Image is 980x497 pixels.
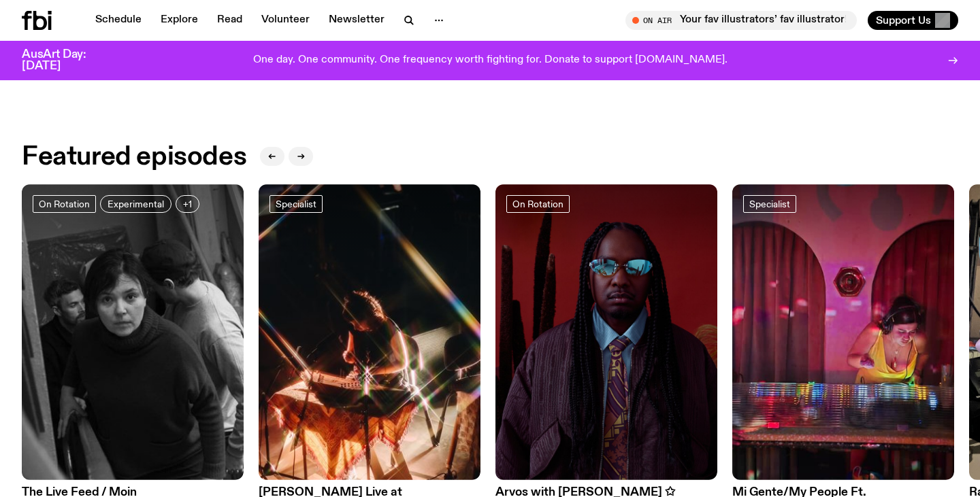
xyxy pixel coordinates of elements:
[108,199,164,209] span: Experimental
[506,195,570,213] a: On Rotation
[253,11,318,30] a: Volunteer
[152,11,206,30] a: Explore
[512,199,563,209] span: On Rotation
[183,199,192,209] span: +1
[209,11,250,30] a: Read
[22,145,246,169] h2: Featured episodes
[100,195,171,213] a: Experimental
[625,11,857,30] button: On AirYour fav illustrators’ fav illustrator! ([PERSON_NAME])
[253,54,728,67] p: One day. One community. One frequency worth fighting for. Donate to support [DOMAIN_NAME].
[87,11,150,30] a: Schedule
[868,11,958,30] button: Support Us
[749,199,790,209] span: Specialist
[33,195,96,213] a: On Rotation
[276,199,316,209] span: Specialist
[495,184,717,480] img: Man Standing in front of red back drop with sunglasses on
[876,14,931,27] span: Support Us
[39,199,90,209] span: On Rotation
[22,49,109,72] h3: AusArt Day: [DATE]
[22,184,244,480] img: A black and white image of moin on stairs, looking up at the camera.
[269,195,323,213] a: Specialist
[176,195,199,213] button: +1
[321,11,393,30] a: Newsletter
[743,195,796,213] a: Specialist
